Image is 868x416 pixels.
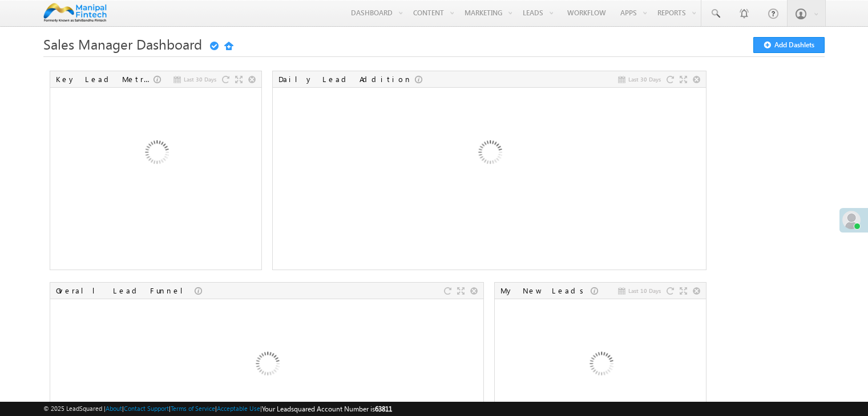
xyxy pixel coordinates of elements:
span: Last 10 Days [628,286,661,296]
span: Your Leadsquared Account Number is [262,405,392,413]
img: Loading... [428,93,551,215]
span: Last 30 Days [184,74,216,84]
div: My New Leads [500,286,591,296]
button: Add Dashlets [753,37,825,53]
img: Loading... [95,93,217,215]
div: Key Lead Metrics [56,74,154,84]
img: Custom Logo [43,3,107,23]
span: © 2025 LeadSquared | | | | | [43,403,392,414]
a: Terms of Service [171,405,215,412]
div: Overall Lead Funnel [56,286,195,296]
a: Contact Support [124,405,169,412]
a: Acceptable Use [217,405,260,412]
span: 63811 [375,405,392,413]
span: Last 30 Days [628,74,661,84]
span: Sales Manager Dashboard [43,35,202,53]
a: About [106,405,122,412]
div: Daily Lead Addition [278,74,415,84]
